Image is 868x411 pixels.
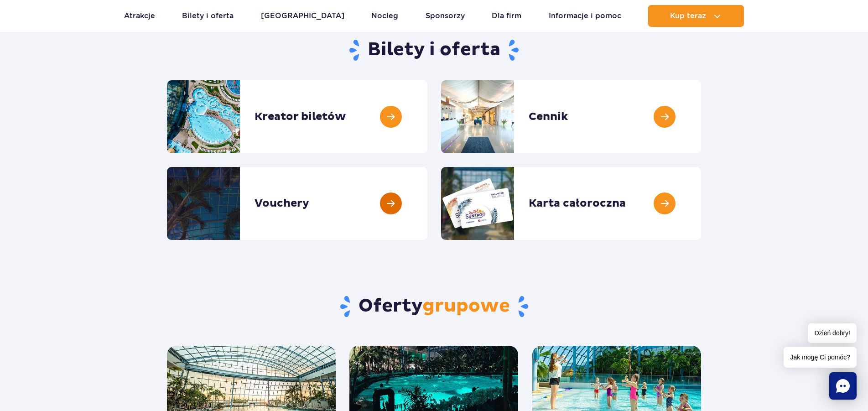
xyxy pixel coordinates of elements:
span: grupowe [422,295,510,317]
a: Bilety i oferta [182,5,234,27]
a: Atrakcje [124,5,155,27]
div: Chat [829,372,857,400]
button: Kup teraz [648,5,744,27]
a: [GEOGRAPHIC_DATA] [261,5,344,27]
span: Jak mogę Ci pomóc? [784,347,857,368]
a: Sponsorzy [426,5,465,27]
span: Kup teraz [670,12,706,20]
span: Dzień dobry! [808,323,857,343]
h1: Bilety i oferta [167,38,701,62]
h2: Oferty [167,295,701,318]
a: Dla firm [492,5,521,27]
a: Nocleg [371,5,398,27]
a: Informacje i pomoc [549,5,621,27]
